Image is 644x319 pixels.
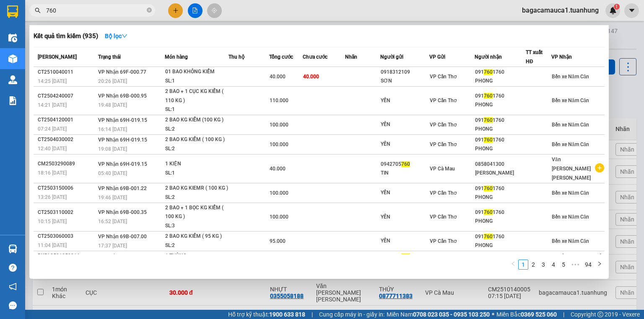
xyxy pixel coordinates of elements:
[165,241,228,250] div: SL: 2
[381,160,429,169] div: 0942705
[165,77,228,86] div: SL: 1
[475,232,525,241] div: 091 1760
[475,144,525,153] div: PHONG
[98,69,146,75] span: VP Nhận 69F-000.77
[38,92,96,100] div: CT2504240007
[430,98,457,103] span: VP Cần Thơ
[430,74,457,80] span: VP Cần Thơ
[552,214,589,220] span: Bến xe Năm Căn
[165,116,228,125] div: 2 BAO KG KIỂM (100 KG )
[147,7,152,15] span: close-circle
[98,29,134,43] button: Bộ lọcdown
[552,238,589,244] span: Bến xe Năm Căn
[165,169,228,178] div: SL: 1
[165,135,228,144] div: 2 BAO KG KIỂM ( 100 KG )
[508,260,518,270] li: Previous Page
[484,234,493,239] span: 760
[552,157,591,181] span: Văn [PERSON_NAME] [PERSON_NAME]
[381,237,429,245] div: YẾN
[8,54,17,63] img: warehouse-icon
[552,98,589,103] span: Bến xe Năm Căn
[475,92,525,100] div: 091 1760
[475,160,525,169] div: 0858041300
[38,232,96,241] div: CT2503060003
[381,96,429,105] div: YẾN
[528,260,538,270] li: 2
[38,116,96,124] div: CT2504120001
[98,243,127,249] span: 17:37 [DATE]
[475,241,525,250] div: PHONG
[569,260,582,270] span: •••
[475,54,502,60] span: Người nhận
[270,166,286,172] span: 40.000
[380,54,403,60] span: Người gửi
[270,122,288,128] span: 100.000
[38,78,67,84] span: 14:25 [DATE]
[98,117,147,123] span: VP Nhận 69H-019.15
[165,252,228,261] div: 1 THÙNG
[270,190,288,196] span: 100.000
[35,8,41,13] span: search
[8,96,17,105] img: solution-icon
[381,169,429,178] div: TIN
[475,116,525,125] div: 091 1760
[401,253,410,259] span: 760
[38,208,96,217] div: CT2503110002
[38,184,96,193] div: CT2503150006
[430,190,457,196] span: VP Cần Thơ
[475,169,525,178] div: [PERSON_NAME]
[98,170,127,176] span: 05:40 [DATE]
[165,54,188,60] span: Món hàng
[526,49,543,64] span: TT xuất HĐ
[595,260,605,270] button: right
[475,252,525,261] div: 0984777051
[303,74,319,80] span: 40.000
[484,209,493,215] span: 760
[381,68,429,77] div: 0918312109
[270,214,288,220] span: 100.000
[38,159,96,168] div: CM2503290089
[38,242,67,248] span: 11:04 [DATE]
[165,193,228,202] div: SL: 2
[105,33,127,39] strong: Bộ lọc
[430,214,457,220] span: VP Cần Thơ
[475,77,525,85] div: PHONG
[270,98,288,103] span: 110.000
[38,54,77,60] span: [PERSON_NAME]
[98,54,121,60] span: Trạng thái
[165,67,228,77] div: 01 BAO KHÔNG KIỂM
[508,260,518,270] button: left
[381,140,429,149] div: YẾN
[475,217,525,226] div: PHONG
[270,74,286,80] span: 40.000
[558,260,569,270] li: 5
[38,170,67,176] span: 18:16 [DATE]
[98,185,147,191] span: VP Nhận 69B-001.22
[381,77,429,85] div: SƠN
[582,260,594,269] a: 94
[147,8,152,13] span: close-circle
[381,188,429,197] div: YẾN
[551,54,572,60] span: VP Nhận
[98,126,127,132] span: 16:14 [DATE]
[569,260,582,270] li: Next 5 Pages
[8,244,17,253] img: warehouse-icon
[38,252,96,260] div: BXBL2501250016
[559,260,568,269] a: 5
[484,69,493,75] span: 760
[484,93,493,99] span: 760
[381,252,429,261] div: 0919657
[98,161,147,167] span: VP Nhận 69H-019.15
[475,125,525,134] div: PHONG
[549,260,558,269] a: 4
[98,195,127,201] span: 19:46 [DATE]
[548,260,558,270] li: 4
[595,163,604,172] span: plus-circle
[38,135,96,144] div: CT2504030002
[381,120,429,129] div: YẾN
[98,219,127,224] span: 16:52 [DATE]
[229,54,244,60] span: Thu hộ
[519,260,528,269] a: 1
[475,136,525,144] div: 091 1760
[475,193,525,202] div: PHONG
